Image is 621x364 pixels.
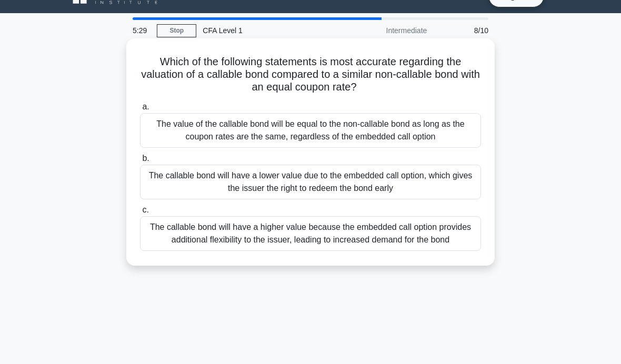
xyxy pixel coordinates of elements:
[142,102,149,111] span: a.
[139,55,482,94] h5: Which of the following statements is most accurate regarding the valuation of a callable bond com...
[140,165,481,199] div: The callable bond will have a lower value due to the embedded call option, which gives the issuer...
[126,20,157,41] div: 5:29
[142,205,148,214] span: c.
[140,113,481,148] div: The value of the callable bond will be equal to the non-callable bond as long as the coupon rates...
[196,20,341,41] div: CFA Level 1
[433,20,495,41] div: 8/10
[157,24,196,37] a: Stop
[140,216,481,251] div: The callable bond will have a higher value because the embedded call option provides additional f...
[142,154,149,163] span: b.
[341,20,433,41] div: Intermediate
